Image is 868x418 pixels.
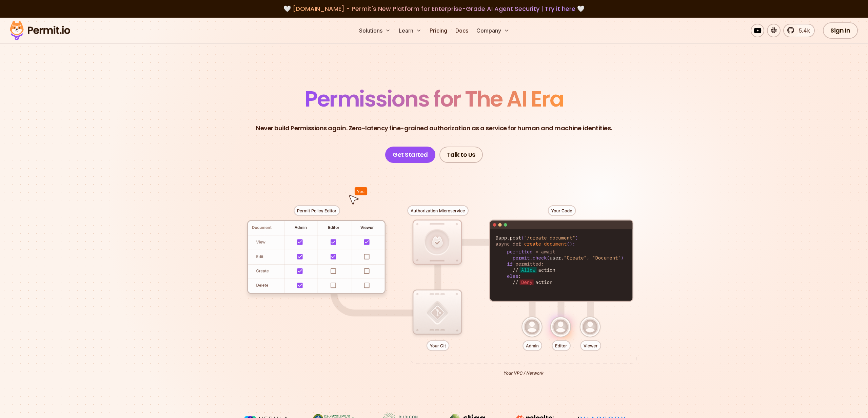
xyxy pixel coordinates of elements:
span: [DOMAIN_NAME] - Permit's New Platform for Enterprise-Grade AI Agent Security | [293,4,575,13]
span: Permissions for The AI Era [305,84,563,114]
a: 5.4k [783,24,815,37]
div: 🤍 🤍 [16,4,852,14]
a: Docs [453,24,471,37]
a: Try it here [545,4,575,13]
p: Never build Permissions again. Zero-latency fine-grained authorization as a service for human and... [256,123,612,133]
span: 5.4k [795,26,810,35]
button: Solutions [356,24,393,37]
a: Sign In [823,22,858,39]
button: Company [474,24,512,37]
a: Pricing [427,24,450,37]
a: Talk to Us [439,147,483,163]
a: Get Started [385,147,435,163]
button: Learn [396,24,424,37]
img: Permit logo [7,19,73,42]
